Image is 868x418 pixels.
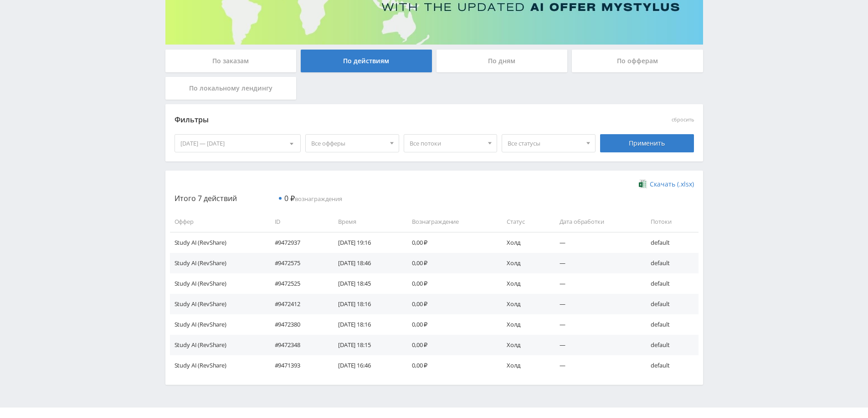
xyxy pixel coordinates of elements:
td: — [550,232,642,252]
td: Холд [498,335,550,355]
td: Study AI (RevShare) [170,335,266,355]
td: — [550,294,642,314]
td: Холд [498,232,550,252]
td: [DATE] 18:46 [329,253,403,273]
div: По дням [437,50,568,72]
td: default [642,294,698,314]
td: Study AI (RevShare) [170,273,266,294]
td: Холд [498,355,550,376]
span: Все статусы [508,135,581,152]
td: 0,00 ₽ [403,294,498,314]
td: — [550,335,642,355]
td: #9472348 [266,335,329,355]
td: [DATE] 18:16 [329,314,403,335]
div: По действиям [301,50,432,72]
td: default [642,232,698,252]
td: Study AI (RevShare) [170,232,266,252]
span: Скачать (.xlsx) [650,181,694,188]
td: [DATE] 18:16 [329,294,403,314]
td: #9471393 [266,355,329,376]
td: Холд [498,294,550,314]
a: Скачать (.xlsx) [639,180,693,189]
td: Дата обработки [550,212,642,232]
td: 0,00 ₽ [403,232,498,252]
td: default [642,335,698,355]
td: Оффер [170,212,266,232]
td: [DATE] 18:45 [329,273,403,294]
td: Время [329,212,403,232]
button: сбросить [672,117,694,123]
td: Вознаграждение [403,212,498,232]
td: default [642,314,698,335]
td: 0,00 ₽ [403,355,498,376]
td: default [642,253,698,273]
td: Холд [498,314,550,335]
td: Холд [498,273,550,294]
td: #9472380 [266,314,329,335]
td: Статус [498,212,550,232]
img: xlsx [639,179,647,188]
td: Study AI (RevShare) [170,314,266,335]
div: По заказам [165,50,297,72]
td: [DATE] 18:15 [329,335,403,355]
td: — [550,253,642,273]
div: [DATE] — [DATE] [175,135,301,152]
td: default [642,273,698,294]
td: [DATE] 16:46 [329,355,403,376]
td: — [550,273,642,294]
td: 0,00 ₽ [403,253,498,273]
td: #9472525 [266,273,329,294]
td: Холд [498,253,550,273]
div: Применить [600,134,694,152]
td: #9472575 [266,253,329,273]
td: 0,00 ₽ [403,335,498,355]
td: 0,00 ₽ [403,273,498,294]
td: #9472412 [266,294,329,314]
td: [DATE] 19:16 [329,232,403,252]
td: — [550,355,642,376]
td: #9472937 [266,232,329,252]
td: Потоки [642,212,698,232]
td: Study AI (RevShare) [170,294,266,314]
td: 0,00 ₽ [403,314,498,335]
td: Study AI (RevShare) [170,253,266,273]
div: По офферам [572,50,703,72]
div: По локальному лендингу [165,77,297,100]
span: Итого 7 действий [175,193,237,203]
td: — [550,314,642,335]
td: default [642,355,698,376]
span: вознаграждения [284,195,342,203]
td: Study AI (RevShare) [170,355,266,376]
span: Все потоки [410,135,483,152]
span: Все офферы [311,135,385,152]
span: 0 ₽ [284,193,295,203]
td: ID [266,212,329,232]
div: Фильтры [175,113,563,127]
